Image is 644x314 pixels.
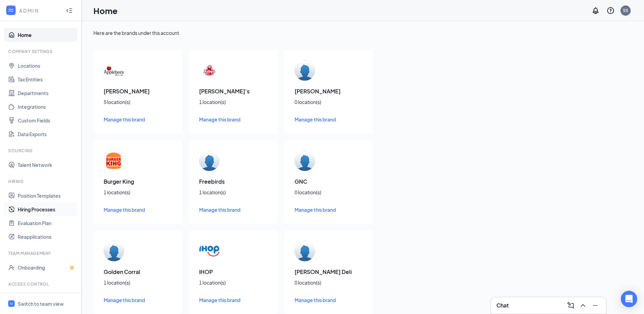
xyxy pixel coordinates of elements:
button: Minimize [590,300,601,311]
img: GNC logo [295,151,315,171]
a: Manage this brand [104,116,172,123]
a: Reapplications [18,230,76,244]
svg: ChevronUp [579,301,587,310]
h3: Golden Corral [104,268,172,276]
a: Departments [18,86,76,100]
div: 1 location(s) [199,189,267,196]
h3: [PERSON_NAME] [295,88,363,95]
img: Bar Louie logo [295,60,315,81]
div: SS [623,8,628,13]
a: Locations [18,59,76,73]
div: Team Management [8,250,75,256]
div: 1 location(s) [104,189,172,196]
a: Home [18,28,76,42]
h3: [PERSON_NAME] [104,88,172,95]
a: Users [18,291,76,305]
h3: GNC [295,178,363,185]
div: Hiring [8,179,75,184]
a: Manage this brand [104,296,172,304]
img: IHOP logo [199,241,220,261]
svg: Collapse [66,7,73,14]
a: Data Exports [18,127,76,141]
div: Open Intercom Messenger [621,291,637,307]
div: 1 location(s) [199,279,267,286]
h3: Chat [496,302,509,309]
h3: [PERSON_NAME]'s [199,88,267,95]
a: Manage this brand [295,206,363,213]
div: 5 location(s) [104,99,172,105]
a: Manage this brand [199,116,267,123]
button: ComposeMessage [565,300,576,311]
svg: WorkstreamLogo [8,7,14,14]
img: Applebee's logo [104,60,124,81]
span: Manage this brand [199,116,240,122]
a: OnboardingCrown [18,261,76,274]
a: Manage this brand [199,296,267,304]
img: Freebirds logo [199,151,220,171]
span: Manage this brand [295,207,336,213]
h3: [PERSON_NAME] Deli [295,268,363,276]
a: Manage this brand [104,206,172,213]
svg: Minimize [591,301,599,310]
span: Manage this brand [295,297,336,303]
span: Manage this brand [199,297,240,303]
svg: ComposeMessage [567,301,575,310]
svg: QuestionInfo [606,6,615,15]
div: Sourcing [8,148,75,154]
span: Manage this brand [104,116,145,122]
h3: Freebirds [199,178,267,185]
h1: Home [93,5,118,16]
div: Here are the brands under this account. [93,29,632,36]
span: Manage this brand [295,116,336,122]
a: Hiring Processes [18,202,76,216]
a: Manage this brand [199,206,267,213]
svg: Notifications [591,6,600,15]
svg: WorkstreamLogo [9,301,14,306]
img: Golden Corral logo [104,241,124,261]
div: 0 location(s) [295,99,363,105]
h3: Burger King [104,178,172,185]
a: Custom Fields [18,114,76,127]
a: Talent Network [18,158,76,172]
div: Company Settings [8,49,75,54]
a: Manage this brand [295,116,363,123]
div: Switch to team view [18,300,64,307]
a: Integrations [18,100,76,114]
img: Arby's logo [199,60,220,81]
div: 1 location(s) [104,279,172,286]
img: Burger King logo [104,151,124,171]
div: Access control [8,281,75,287]
a: Manage this brand [295,296,363,304]
button: ChevronUp [578,300,588,311]
div: 0 location(s) [295,189,363,196]
span: Manage this brand [199,207,240,213]
span: Manage this brand [104,297,145,303]
h3: IHOP [199,268,267,276]
a: Position Templates [18,189,76,202]
img: McAlister's Deli logo [295,241,315,261]
a: Tax Entities [18,73,76,86]
span: Manage this brand [104,207,145,213]
div: 0 location(s) [295,279,363,286]
a: Evaluation Plan [18,216,76,230]
div: 1 location(s) [199,99,267,105]
div: ADMIN [19,7,60,14]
